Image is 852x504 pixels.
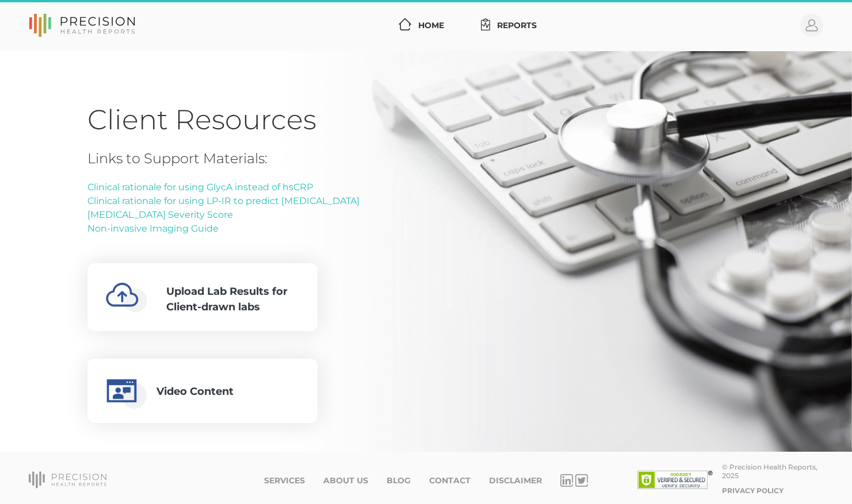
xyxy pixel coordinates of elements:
[87,209,233,220] a: [MEDICAL_DATA] Severity Score
[429,476,471,486] a: Contact
[87,195,360,206] a: Clinical rationale for using LP-IR to predict [MEDICAL_DATA]
[87,223,219,234] a: Non-invasive Imaging Guide
[476,15,541,36] a: Reports
[87,103,765,137] h1: Client Resources
[722,463,823,480] div: © Precision Health Reports, 2025
[264,476,305,486] a: Services
[103,372,147,409] img: educational-video.0c644723.png
[489,476,542,486] a: Disclaimer
[87,182,313,193] a: Clinical rationale for using GlycA instead of hsCRP
[156,384,234,402] div: Video Content
[722,486,784,495] a: Privacy Policy
[166,284,299,315] div: Upload Lab Results for Client-drawn labs
[323,476,368,486] a: About Us
[394,15,449,36] a: Home
[637,471,713,489] img: SSL site seal - click to verify
[87,151,360,167] h4: Links to Support Materials:
[387,476,411,486] a: Blog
